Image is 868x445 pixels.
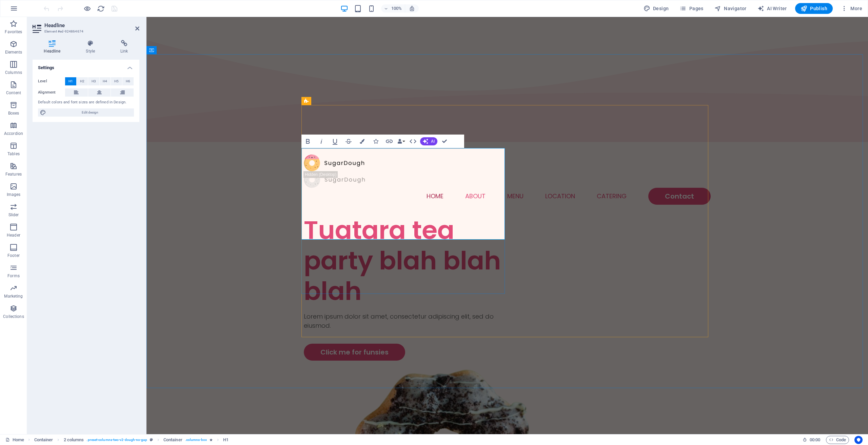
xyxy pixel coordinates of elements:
[803,436,821,444] h6: Session time
[126,77,130,85] span: H6
[679,5,703,12] span: Pages
[409,5,415,12] i: On resize automatically adjust zoom level to fit chosen device.
[3,314,24,319] p: Collections
[5,436,24,444] a: Click to cancel selection. Double-click to open Pages
[826,436,849,444] button: Code
[109,40,139,54] h4: Link
[44,28,126,35] h3: Element #ed-924864674
[65,77,76,85] button: H1
[369,135,382,148] button: Icons
[100,77,111,85] button: H4
[97,4,105,13] button: reload
[841,5,862,12] span: More
[38,88,65,97] label: Alignment
[48,108,132,117] span: Edit design
[829,436,846,444] span: Code
[712,3,749,14] button: Navigator
[431,139,435,143] span: AI
[438,135,451,148] button: Confirm (Ctrl+⏎)
[5,171,22,177] p: Features
[356,135,369,148] button: Colors
[34,436,229,444] nav: breadcrumb
[838,3,865,14] button: More
[75,40,109,54] h4: Style
[814,437,815,442] span: :
[97,5,105,13] i: Reload page
[329,135,341,148] button: Underline (Ctrl+U)
[68,77,73,85] span: H1
[103,77,107,85] span: H4
[8,212,19,218] p: Slider
[38,77,65,85] label: Level
[33,60,139,72] h4: Settings
[38,100,134,105] div: Default colors and font sizes are defined in Design.
[342,135,355,148] button: Strikethrough
[4,131,23,136] p: Accordion
[714,5,747,12] span: Navigator
[7,192,21,197] p: Images
[38,108,134,117] button: Edit design
[223,436,229,444] span: Click to select. Double-click to edit
[210,438,213,442] i: Element contains an animation
[644,5,669,12] span: Design
[854,436,863,444] button: Usercentrics
[34,436,53,444] span: Click to select. Double-click to edit
[677,3,706,14] button: Pages
[64,436,84,444] span: Click to select. Double-click to edit
[33,40,75,54] h4: Headline
[185,436,207,444] span: . columns-box
[301,135,314,148] button: Bold (Ctrl+B)
[150,438,153,442] i: This element is a customizable preset
[801,5,827,12] span: Publish
[5,29,22,35] p: Favorites
[5,70,22,75] p: Columns
[92,77,96,85] span: H3
[114,77,119,85] span: H5
[80,77,84,85] span: H2
[641,3,672,14] button: Design
[810,436,820,444] span: 00 00
[7,273,20,279] p: Forms
[391,4,402,13] h6: 100%
[122,77,134,85] button: H6
[383,135,396,148] button: Link
[381,4,405,13] button: 100%
[88,77,99,85] button: H3
[8,110,19,116] p: Boxes
[757,5,787,12] span: AI Writer
[157,198,361,289] h1: Tuatara tea party blah blah blah
[6,90,21,96] p: Content
[5,49,22,55] p: Elements
[4,294,23,299] p: Marketing
[163,436,182,444] span: Click to select. Double-click to edit
[111,77,122,85] button: H5
[641,3,672,14] div: Design (Ctrl+Alt+Y)
[77,77,88,85] button: H2
[420,137,437,145] button: AI
[396,135,406,148] button: Data Bindings
[315,135,328,148] button: Italic (Ctrl+I)
[7,253,20,258] p: Footer
[86,436,147,444] span: . preset-columns-two-v2-dough-no-gap
[83,4,91,13] button: Click here to leave preview mode and continue editing
[7,232,20,238] p: Header
[44,22,139,28] h2: Headline
[795,3,833,14] button: Publish
[7,151,20,157] p: Tables
[755,3,790,14] button: AI Writer
[407,135,419,148] button: HTML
